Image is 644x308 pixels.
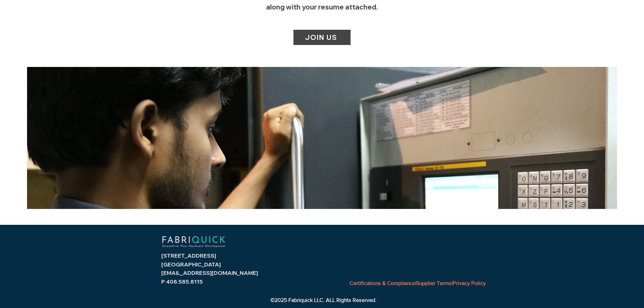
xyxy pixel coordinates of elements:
[270,297,377,303] span: ©2025 Fabriquick LLC. ALL Rights Reserved.
[350,280,486,286] span: | |
[161,252,216,259] span: [STREET_ADDRESS]
[27,67,617,209] img: industry worker
[305,33,337,42] span: JOIN US
[416,280,452,286] a: Supplier Terms
[161,261,221,268] span: [GEOGRAPHIC_DATA]
[161,278,203,285] span: P 408.585.8115
[350,280,415,286] a: Certifications & Compliance
[293,30,351,45] a: JOIN US
[161,269,258,276] a: [EMAIL_ADDRESS][DOMAIN_NAME]
[453,280,486,286] a: Privacy Policy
